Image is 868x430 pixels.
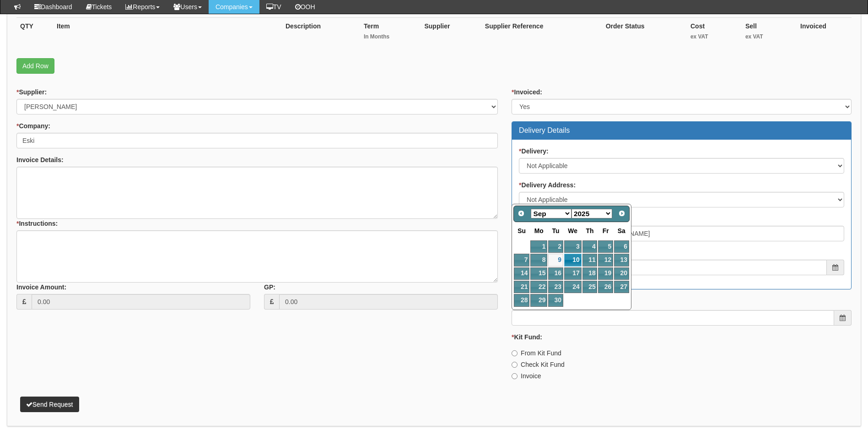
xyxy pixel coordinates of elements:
[598,281,613,293] a: 26
[614,240,629,253] a: 6
[514,267,529,280] a: 14
[614,254,629,266] a: 13
[16,18,53,49] th: QTY
[421,18,481,49] th: Supplier
[582,267,598,280] a: 18
[16,155,64,164] label: Invoice Details:
[519,147,549,156] label: Delivery:
[614,267,629,280] a: 20
[514,294,529,306] a: 28
[512,332,542,342] label: Kit Fund:
[548,267,563,280] a: 16
[16,58,54,74] a: Add Row
[512,371,541,381] label: Invoice
[564,254,582,266] a: 10
[548,240,563,253] a: 2
[797,18,852,49] th: Invoiced
[512,360,565,369] label: Check Kit Fund
[16,219,58,228] label: Instructions:
[586,227,594,234] span: Thursday
[603,227,609,234] span: Friday
[519,126,844,135] h3: Delivery Details
[690,33,738,41] small: ex VAT
[53,18,282,49] th: Item
[548,294,563,306] a: 30
[687,18,742,49] th: Cost
[512,373,518,379] input: Invoice
[282,18,360,49] th: Description
[745,33,793,41] small: ex VAT
[518,210,525,217] span: Prev
[16,87,47,97] label: Supplier:
[548,254,563,266] a: 9
[598,267,613,280] a: 19
[512,350,518,356] input: From Kit Fund
[512,87,542,97] label: Invoiced:
[514,254,529,266] a: 7
[564,281,582,293] a: 24
[512,362,518,368] input: Check Kit Fund
[518,227,526,234] span: Sunday
[515,207,528,220] a: Prev
[552,227,560,234] span: Tuesday
[615,207,628,220] a: Next
[602,18,687,49] th: Order Status
[618,227,625,234] span: Saturday
[364,33,417,41] small: In Months
[530,281,547,293] a: 22
[598,254,613,266] a: 12
[20,397,79,412] button: Send Request
[530,254,547,266] a: 8
[548,281,563,293] a: 23
[530,267,547,280] a: 15
[582,281,598,293] a: 25
[614,281,629,293] a: 27
[514,281,529,293] a: 21
[742,18,797,49] th: Sell
[519,180,576,190] label: Delivery Address:
[481,18,602,49] th: Supplier Reference
[618,210,625,217] span: Next
[530,294,547,306] a: 29
[582,240,598,253] a: 4
[598,240,613,253] a: 5
[582,254,598,266] a: 11
[512,348,561,358] label: From Kit Fund
[360,18,421,49] th: Term
[564,240,582,253] a: 3
[264,283,275,292] label: GP:
[534,227,544,234] span: Monday
[564,267,582,280] a: 17
[16,283,66,292] label: Invoice Amount:
[530,240,547,253] a: 1
[16,121,50,131] label: Company:
[568,227,577,234] span: Wednesday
